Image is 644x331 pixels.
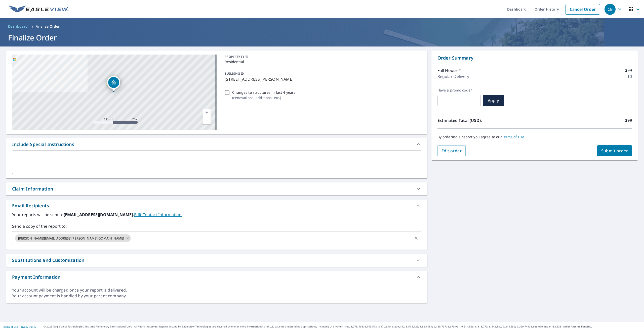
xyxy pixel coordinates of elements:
a: EditContactInfo [134,212,182,217]
p: Finalize Order [35,24,60,29]
button: Clear [413,235,420,242]
b: [EMAIL_ADDRESS][DOMAIN_NAME]. [64,212,134,217]
img: EV Logo [9,6,68,13]
p: Estimated Total (USD): [437,117,535,123]
a: Current Level 17, Zoom Out [203,116,211,124]
label: Your reports will be sent to [12,212,421,218]
div: Your account payment is handled by your parent company. [12,293,421,299]
p: | [3,325,36,328]
div: Include Special Instructions [6,138,427,150]
a: Privacy Policy [20,325,36,328]
div: CB [605,4,616,15]
div: Claim Information [6,182,427,195]
p: $0 [627,73,632,79]
h1: Finalize Order [6,32,638,43]
span: Submit order [601,148,628,154]
label: Send a copy of the report to: [12,223,421,229]
button: Submit order [597,145,632,156]
div: Your account will be charged once your report is delivered. [12,287,421,293]
a: Terms of Use [3,325,18,328]
span: [PERSON_NAME][EMAIL_ADDRESS][PERSON_NAME][DOMAIN_NAME] [15,236,127,241]
div: Claim Information [12,185,53,192]
a: Cancel Order [566,4,600,15]
p: By ordering a report you agree to our [437,135,632,139]
p: ( renovations, additions, etc. ) [232,95,295,100]
p: $99 [625,117,632,123]
label: Have a promo code? [437,88,481,92]
a: Dashboard [6,22,30,30]
span: Dashboard [8,24,28,29]
span: Edit order [441,148,462,154]
p: Regular Delivery [437,73,469,79]
div: Payment Information [6,271,427,283]
a: Terms of Use [502,134,525,139]
p: Order Summary [437,55,632,61]
div: Substitutions and Customization [12,257,84,264]
p: $99 [625,67,632,73]
p: Changes to structures in last 4 years [232,90,295,95]
a: Current Level 17, Zoom In [203,109,211,116]
div: [PERSON_NAME][EMAIL_ADDRESS][PERSON_NAME][DOMAIN_NAME] [15,234,131,242]
div: Include Special Instructions [12,141,74,148]
div: Email Recipients [6,200,427,212]
div: Dropped pin, building 1, Residential property, 1716 Whitley Rd Keller, TX 76248 [107,76,120,91]
p: © 2025 Eagle View Technologies, Inc. and Pictometry International Corp. All Rights Reserved. Repo... [44,325,641,328]
p: PROPERTY TYPE [225,55,419,59]
button: Edit order [437,145,466,156]
p: Residential [225,59,419,64]
nav: breadcrumb [6,22,638,30]
p: BUILDING ID [225,71,244,76]
span: Apply [487,98,500,103]
div: Substitutions and Customization [6,254,427,267]
div: Email Recipients [12,202,49,209]
li: / [32,23,33,29]
button: Apply [483,95,504,106]
p: Full House™ [437,67,461,73]
div: Payment Information [12,274,60,280]
p: [STREET_ADDRESS][PERSON_NAME] [225,76,419,82]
